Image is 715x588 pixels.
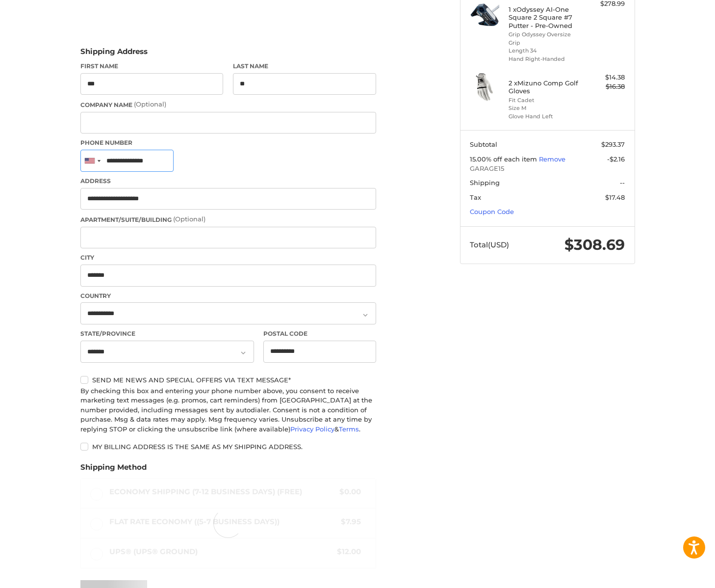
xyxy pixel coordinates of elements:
small: (Optional) [134,100,166,108]
li: Fit Cadet [509,96,584,105]
a: Remove [539,155,565,163]
legend: Shipping Method [80,462,147,478]
h4: 1 x Odyssey AI-One Square 2 Square #7 Putter - Pre-Owned [509,5,584,29]
span: $308.69 [564,236,625,254]
li: Length 34 [509,47,584,55]
span: Tax [470,193,481,201]
label: Postal Code [263,329,376,338]
legend: Shipping Address [80,46,148,62]
label: Country [80,292,376,300]
li: Grip Odyssey Oversize Grip [509,30,584,47]
span: Subtotal [470,140,497,148]
span: -- [620,179,625,187]
span: $17.48 [605,193,625,201]
label: Last Name [233,62,376,71]
div: $16.38 [586,82,625,92]
span: $293.37 [601,140,625,148]
label: Phone Number [80,138,376,147]
label: Address [80,177,376,186]
div: United States: +1 [81,150,103,171]
a: Privacy Policy [290,425,334,433]
li: Size M [509,104,584,112]
div: $14.38 [586,73,625,82]
a: Terms [339,425,359,433]
label: Apartment/Suite/Building [80,214,376,224]
span: 15.00% off each item [470,155,539,163]
label: City [80,253,376,262]
label: Company Name [80,100,376,109]
label: State/Province [80,329,254,338]
small: (Optional) [173,215,205,223]
li: Glove Hand Left [509,112,584,121]
span: Shipping [470,179,500,187]
span: GARAGE15 [470,164,625,174]
li: Hand Right-Handed [509,55,584,63]
div: By checking this box and entering your phone number above, you consent to receive marketing text ... [80,386,376,434]
label: First Name [80,62,224,71]
span: Total (USD) [470,240,509,249]
label: My billing address is the same as my shipping address. [80,443,376,451]
span: -$2.16 [607,155,625,163]
label: Send me news and special offers via text message* [80,376,376,384]
a: Coupon Code [470,208,514,215]
h4: 2 x Mizuno Comp Golf Gloves [509,79,584,95]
